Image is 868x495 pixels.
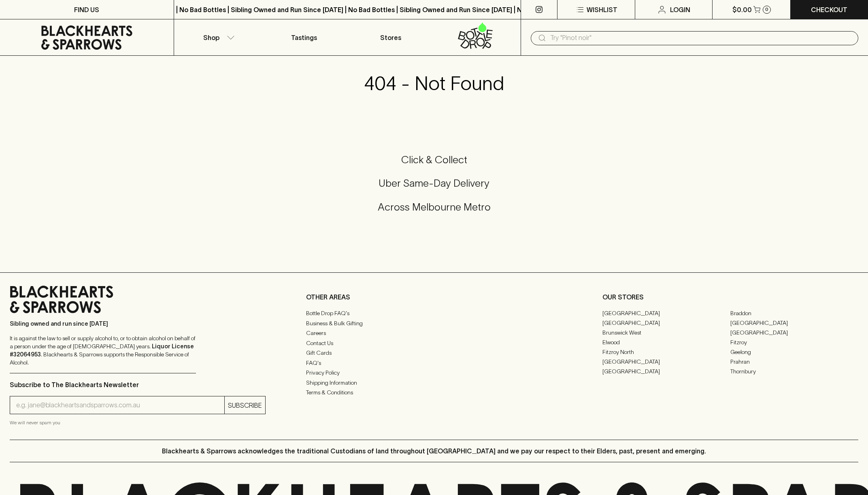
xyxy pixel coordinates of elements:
[10,380,266,390] p: Subscribe to The Blackhearts Newsletter
[261,19,347,55] a: Tastings
[16,399,224,412] input: e.g. jane@blackheartsandsparrows.com.au
[306,329,562,338] a: Careers
[306,318,562,328] a: Business & Bulk Gifting
[10,419,266,427] p: We will never spam you
[730,347,858,357] a: Geelong
[162,446,706,456] p: Blackhearts & Sparrows acknowledges the traditional Custodians of land throughout [GEOGRAPHIC_DAT...
[602,292,858,302] p: OUR STORES
[602,347,730,357] a: Fitzroy North
[765,7,768,12] p: 0
[730,367,858,376] a: Thornbury
[364,72,504,95] h3: 404 - Not Found
[602,328,730,337] a: Brunswick West
[602,318,730,328] a: [GEOGRAPHIC_DATA]
[306,358,562,368] a: FAQ's
[10,200,858,214] h5: Across Melbourne Metro
[602,357,730,367] a: [GEOGRAPHIC_DATA]
[306,309,562,318] a: Bottle Drop FAQ's
[730,337,858,347] a: Fitzroy
[550,32,852,44] input: Try "Pinot noir"
[291,33,317,42] p: Tastings
[732,5,752,15] p: $0.00
[174,19,261,55] button: Shop
[811,5,847,15] p: Checkout
[306,348,562,358] a: Gift Cards
[730,308,858,318] a: Braddon
[380,33,401,42] p: Stores
[10,334,196,367] p: It is against the law to sell or supply alcohol to, or to obtain alcohol on behalf of a person un...
[306,388,562,398] a: Terms & Conditions
[10,121,858,256] div: Call to action block
[347,19,434,55] a: Stores
[730,357,858,367] a: Prahran
[306,368,562,378] a: Privacy Policy
[602,308,730,318] a: [GEOGRAPHIC_DATA]
[203,33,219,42] p: Shop
[670,5,690,15] p: Login
[602,367,730,376] a: [GEOGRAPHIC_DATA]
[228,400,262,410] p: SUBSCRIBE
[306,378,562,388] a: Shipping Information
[10,177,858,190] h5: Uber Same-Day Delivery
[602,337,730,347] a: Elwood
[10,153,858,166] h5: Click & Collect
[225,396,265,414] button: SUBSCRIBE
[730,318,858,328] a: [GEOGRAPHIC_DATA]
[74,5,99,15] p: FIND US
[10,320,196,328] p: Sibling owned and run since [DATE]
[306,292,562,302] p: OTHER AREAS
[587,5,617,15] p: Wishlist
[730,328,858,337] a: [GEOGRAPHIC_DATA]
[306,338,562,348] a: Contact Us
